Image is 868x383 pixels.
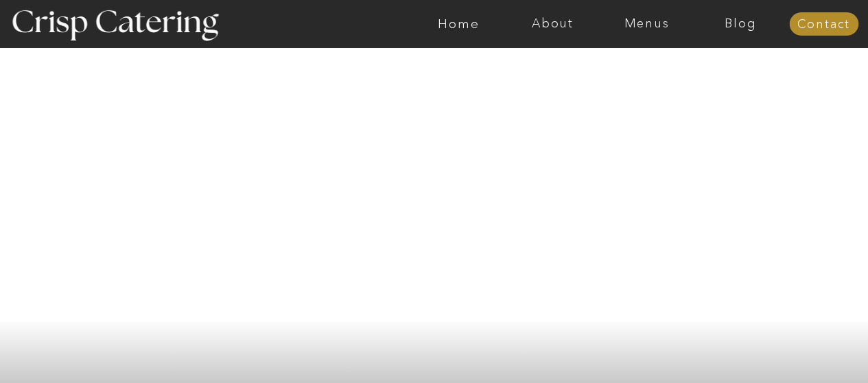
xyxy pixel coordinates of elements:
[506,17,600,31] a: About
[789,18,858,32] a: Contact
[600,17,694,31] a: Menus
[694,17,788,31] a: Blog
[412,17,506,31] a: Home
